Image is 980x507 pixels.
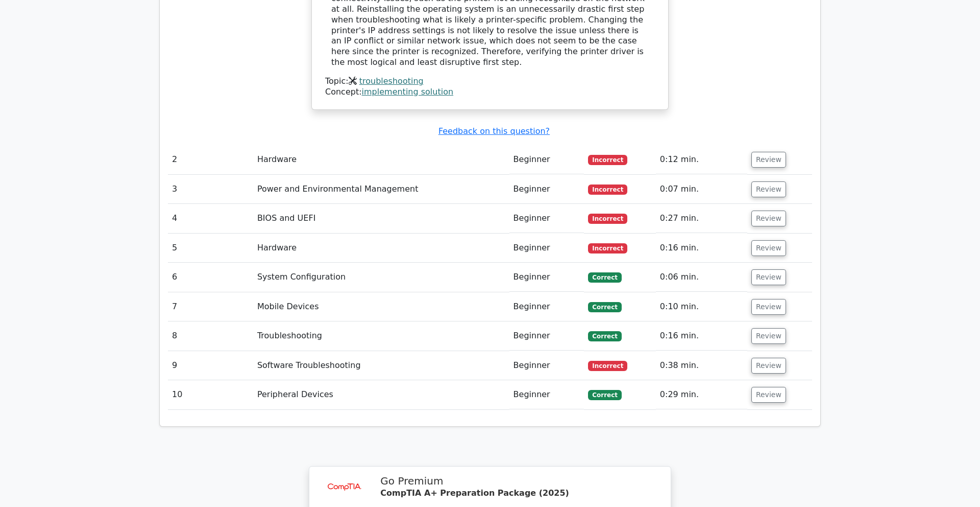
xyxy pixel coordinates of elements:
[253,263,509,292] td: System Configuration
[509,234,584,263] td: Beginner
[656,292,747,321] td: 0:10 min.
[253,175,509,204] td: Power and Environmental Management
[751,269,786,285] button: Review
[588,155,627,165] span: Incorrect
[253,351,509,380] td: Software Troubleshooting
[509,321,584,351] td: Beginner
[656,351,747,380] td: 0:38 min.
[751,152,786,168] button: Review
[509,175,584,204] td: Beginner
[656,145,747,174] td: 0:12 min.
[168,145,253,174] td: 2
[168,234,253,263] td: 5
[438,126,550,136] a: Feedback on this question?
[751,328,786,344] button: Review
[751,211,786,226] button: Review
[362,87,454,97] a: implementing solution
[588,214,627,224] span: Incorrect
[168,292,253,321] td: 7
[253,145,509,174] td: Hardware
[656,234,747,263] td: 0:16 min.
[168,380,253,409] td: 10
[751,240,786,256] button: Review
[325,87,655,98] div: Concept:
[588,185,627,195] span: Incorrect
[168,351,253,380] td: 9
[359,76,424,86] a: troubleshooting
[168,263,253,292] td: 6
[253,204,509,233] td: BIOS and UEFI
[656,321,747,351] td: 0:16 min.
[588,302,621,312] span: Correct
[751,181,786,197] button: Review
[751,299,786,315] button: Review
[588,361,627,371] span: Incorrect
[656,175,747,204] td: 0:07 min.
[168,321,253,351] td: 8
[509,292,584,321] td: Beginner
[588,243,627,253] span: Incorrect
[168,175,253,204] td: 3
[253,234,509,263] td: Hardware
[588,272,621,283] span: Correct
[325,76,655,87] div: Topic:
[509,204,584,233] td: Beginner
[509,351,584,380] td: Beginner
[253,292,509,321] td: Mobile Devices
[656,380,747,409] td: 0:29 min.
[168,204,253,233] td: 4
[509,263,584,292] td: Beginner
[509,145,584,174] td: Beginner
[656,263,747,292] td: 0:06 min.
[588,390,621,400] span: Correct
[588,331,621,341] span: Correct
[253,380,509,409] td: Peripheral Devices
[751,358,786,374] button: Review
[751,387,786,403] button: Review
[509,380,584,409] td: Beginner
[253,321,509,351] td: Troubleshooting
[656,204,747,233] td: 0:27 min.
